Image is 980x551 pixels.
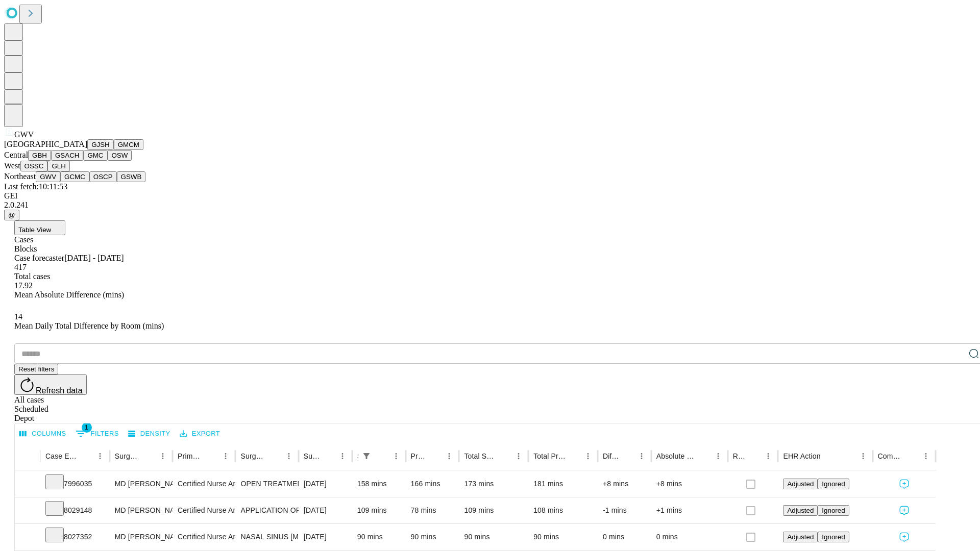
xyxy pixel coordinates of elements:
div: Total Scheduled Duration [464,452,496,460]
div: Difference [603,452,619,460]
button: GJSH [87,139,114,150]
div: Surgery Date [304,452,320,460]
div: [DATE] [304,524,347,550]
button: Adjusted [783,532,818,542]
div: 0 mins [656,524,723,550]
button: GSWB [117,171,146,182]
div: 78 mins [411,497,454,523]
span: Mean Daily Total Difference by Room (mins) [14,321,164,330]
span: @ [8,211,15,219]
span: 17.92 [14,281,33,290]
button: Expand [20,502,35,520]
span: 14 [14,312,22,321]
button: Ignored [818,479,849,489]
div: Scheduled In Room Duration [357,452,358,460]
div: 8029148 [45,497,105,523]
button: Menu [856,449,870,463]
button: @ [4,210,19,220]
div: 158 mins [357,471,401,497]
span: Reset filters [18,365,54,373]
span: [GEOGRAPHIC_DATA] [4,140,87,148]
button: Show filters [359,449,374,463]
div: 90 mins [411,524,454,550]
button: Sort [747,449,761,463]
div: Certified Nurse Anesthetist [178,497,230,523]
button: GMCM [114,139,143,150]
button: Sort [141,449,156,463]
button: Menu [335,449,350,463]
button: Export [177,426,223,442]
div: 166 mins [411,471,454,497]
div: 2.0.241 [4,201,976,210]
button: Menu [93,449,107,463]
button: Menu [511,449,526,463]
button: GBH [28,150,51,161]
div: 1 active filter [359,449,374,463]
div: 0 mins [603,524,646,550]
button: Menu [919,449,933,463]
button: Sort [497,449,511,463]
button: GLH [47,161,69,171]
div: Total Predicted Duration [533,452,566,460]
div: -1 mins [603,497,646,523]
button: Sort [204,449,218,463]
div: Surgery Name [240,452,266,460]
div: +8 mins [603,471,646,497]
button: Sort [822,449,836,463]
div: Certified Nurse Anesthetist [178,471,230,497]
div: MD [PERSON_NAME] [PERSON_NAME] Md [115,497,167,523]
button: GWV [36,171,60,182]
button: Sort [428,449,442,463]
button: Select columns [17,426,69,442]
button: Sort [620,449,634,463]
button: Menu [282,449,296,463]
div: [DATE] [304,471,347,497]
button: GCMC [60,171,89,182]
div: 7996035 [45,471,105,497]
div: Absolute Difference [656,452,696,460]
div: Predicted In Room Duration [411,452,427,460]
div: Case Epic Id [45,452,78,460]
span: Ignored [822,507,845,514]
span: Ignored [822,533,845,541]
button: Menu [634,449,649,463]
button: Sort [904,449,919,463]
div: OPEN TREATMENT OF TARSOMETATARSAL [MEDICAL_DATA] [240,471,293,497]
button: Table View [14,220,65,235]
span: [DATE] - [DATE] [64,254,124,262]
div: +1 mins [656,497,723,523]
span: Case forecaster [14,254,64,262]
div: APPLICATION OF EXTERNAL FIXATOR MULTIPLANE ILLIZAROV TYPE [240,497,293,523]
div: Resolved in EHR [733,452,746,460]
div: Certified Nurse Anesthetist [178,524,230,550]
button: Show filters [73,425,121,442]
div: GEI [4,191,976,201]
button: Sort [321,449,335,463]
span: Adjusted [787,507,814,514]
button: Menu [156,449,170,463]
button: Expand [20,529,35,546]
div: 109 mins [464,497,523,523]
button: Expand [20,475,35,493]
span: Last fetch: 10:11:53 [4,182,67,191]
div: EHR Action [783,452,820,460]
button: Reset filters [14,364,58,374]
button: Menu [218,449,233,463]
span: Ignored [822,480,845,488]
div: MD [PERSON_NAME] [PERSON_NAME] [115,524,167,550]
div: +8 mins [656,471,723,497]
button: Menu [711,449,725,463]
button: Sort [267,449,282,463]
button: Menu [581,449,595,463]
span: West [4,161,20,170]
div: Primary Service [178,452,203,460]
div: 173 mins [464,471,523,497]
button: Sort [697,449,711,463]
span: Central [4,151,28,159]
div: 90 mins [533,524,593,550]
span: Adjusted [787,533,814,541]
span: Mean Absolute Difference (mins) [14,290,124,299]
button: Sort [567,449,581,463]
span: Northeast [4,172,36,181]
span: Table View [18,226,51,234]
